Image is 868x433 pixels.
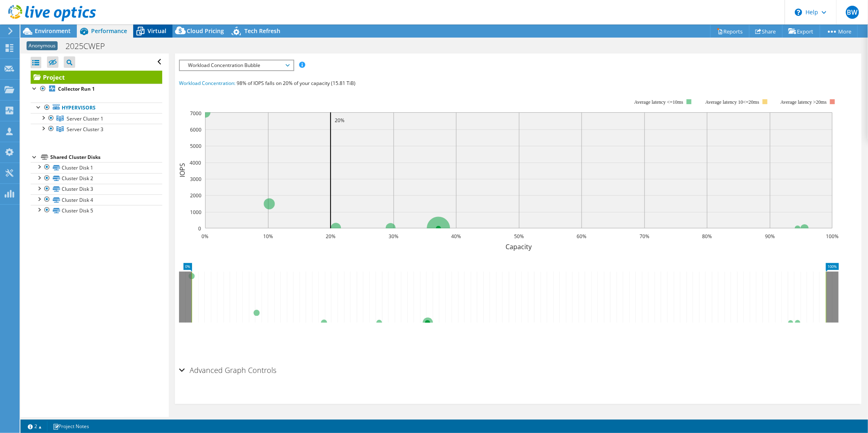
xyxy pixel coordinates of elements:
[335,117,345,124] text: 20%
[634,99,683,105] tspan: Average latency <=10ms
[31,173,162,184] a: Cluster Disk 2
[702,233,712,240] text: 80%
[148,27,166,35] span: Virtual
[190,126,201,133] text: 6000
[190,110,201,117] text: 7000
[190,209,201,216] text: 1000
[846,6,859,19] span: BW
[577,233,586,240] text: 60%
[31,84,162,94] a: Collector Run 1
[198,225,201,232] text: 0
[201,233,208,240] text: 0%
[62,42,118,51] h1: 2025CWEP
[31,71,162,84] a: Project
[451,233,461,240] text: 40%
[190,176,201,183] text: 3000
[22,421,47,431] a: 2
[67,115,103,122] span: Server Cluster 1
[389,233,398,240] text: 30%
[31,194,162,205] a: Cluster Disk 4
[31,205,162,216] a: Cluster Disk 5
[237,80,356,87] span: 98% of IOPS falls on 20% of your capacity (15.81 TiB)
[795,9,802,16] svg: \n
[31,124,162,134] a: Server Cluster 3
[190,192,201,199] text: 2000
[190,143,201,150] text: 5000
[31,184,162,194] a: Cluster Disk 3
[179,362,276,378] h2: Advanced Graph Controls
[178,163,187,177] text: IOPS
[705,99,759,105] tspan: Average latency 10<=20ms
[326,233,336,240] text: 20%
[50,152,162,162] div: Shared Cluster Disks
[782,25,820,38] a: Export
[244,27,280,35] span: Tech Refresh
[781,99,827,105] text: Average latency >20ms
[67,126,103,133] span: Server Cluster 3
[31,103,162,113] a: Hypervisors
[506,242,532,251] text: Capacity
[263,233,273,240] text: 10%
[710,25,749,38] a: Reports
[826,233,839,240] text: 100%
[820,25,858,38] a: More
[31,162,162,173] a: Cluster Disk 1
[765,233,775,240] text: 90%
[179,80,235,87] span: Workload Concentration:
[184,60,289,70] span: Workload Concentration Bubble
[31,113,162,124] a: Server Cluster 1
[514,233,524,240] text: 50%
[35,27,71,35] span: Environment
[27,41,58,50] span: Anonymous
[190,159,201,166] text: 4000
[187,27,224,35] span: Cloud Pricing
[47,421,95,431] a: Project Notes
[58,85,95,92] b: Collector Run 1
[749,25,783,38] a: Share
[640,233,649,240] text: 70%
[91,27,127,35] span: Performance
